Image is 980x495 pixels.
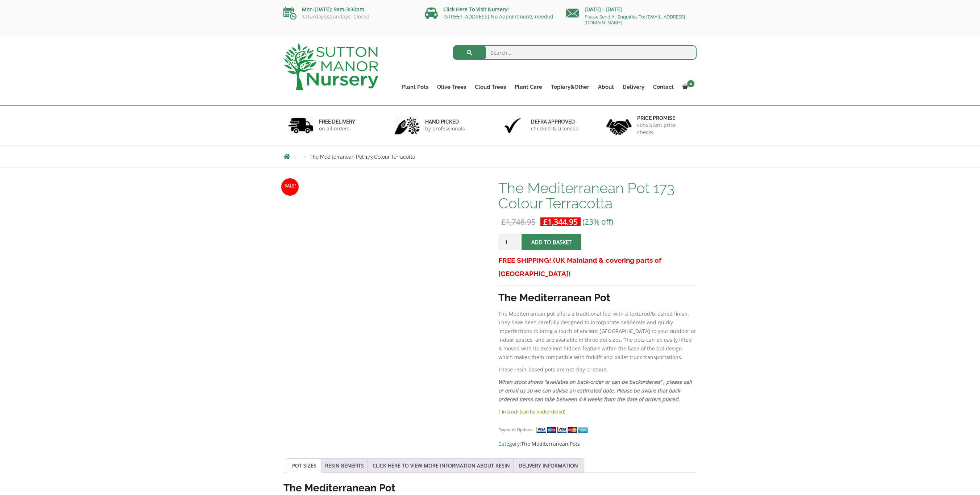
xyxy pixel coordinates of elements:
[281,178,299,196] span: Sale!
[531,125,579,132] p: checked & Licensed
[443,6,509,13] a: Click Here To Visit Nursery!
[433,82,470,92] a: Olive Trees
[498,427,533,432] small: Payment Options:
[319,118,355,125] h6: FREE DELIVERY
[582,217,613,227] span: (23% off)
[394,116,420,135] img: 2.jpg
[543,217,578,227] bdi: 1,344.95
[498,378,692,403] em: When stock shows “available on back-order or can be backordered” , please call or email us so we ...
[498,407,697,416] p: 1 in stock (can be backordered)
[536,426,590,434] img: payment supported
[606,115,632,137] img: 4.jpg
[283,154,697,159] nav: Breadcrumbs
[501,217,536,227] bdi: 1,748.95
[283,43,378,90] img: logo
[453,45,697,60] input: Search...
[585,13,685,26] a: Please Send All Enquiries To: [EMAIL_ADDRESS][DOMAIN_NAME]
[649,82,678,92] a: Contact
[319,125,355,132] p: on all orders
[498,234,520,250] input: Product quantity
[510,82,547,92] a: Plant Care
[594,82,618,92] a: About
[498,309,697,362] p: The Mediterranean pot offers a traditional feel with a textured/brushed finish. They have been ca...
[637,121,692,136] p: consistent price checks
[637,115,692,121] h6: Price promise
[498,365,697,374] p: These resin-based pots are not clay or stone.
[425,118,465,125] h6: hand picked
[547,82,594,92] a: Topiary&Other
[501,217,506,227] span: £
[687,80,694,87] span: 0
[425,125,465,132] p: by professionals
[531,118,579,125] h6: Defra approved
[519,459,578,473] a: DELIVERY INFORMATION
[498,254,697,280] h3: FREE SHIPPING! (UK Mainland & covering parts of [GEOGRAPHIC_DATA])
[283,482,395,494] strong: The Mediterranean Pot
[283,5,414,14] p: Mon-[DATE]: 9am-3:30pm
[543,217,548,227] span: £
[373,459,510,473] a: CLICK HERE TO VIEW MORE INFORMATION ABOUT RESIN
[498,292,610,304] strong: The Mediterranean Pot
[678,82,697,92] a: 0
[443,13,553,20] a: [STREET_ADDRESS] No Appointments needed
[288,116,313,135] img: 1.jpg
[521,440,580,447] a: The Mediterranean Pots
[498,180,697,211] h1: The Mediterranean Pot 173 Colour Terracotta
[470,82,510,92] a: Cloud Trees
[310,154,415,160] span: The Mediterranean Pot 173 Colour Terracotta
[283,14,414,20] p: Saturdays&Sundays: Closed
[566,5,697,14] p: [DATE] - [DATE]
[498,440,697,448] span: Category:
[292,459,316,473] a: POT SIZES
[500,116,526,135] img: 3.jpg
[522,234,581,250] button: Add to basket
[325,459,364,473] a: RESIN BENEFITS
[618,82,649,92] a: Delivery
[398,82,433,92] a: Plant Pots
